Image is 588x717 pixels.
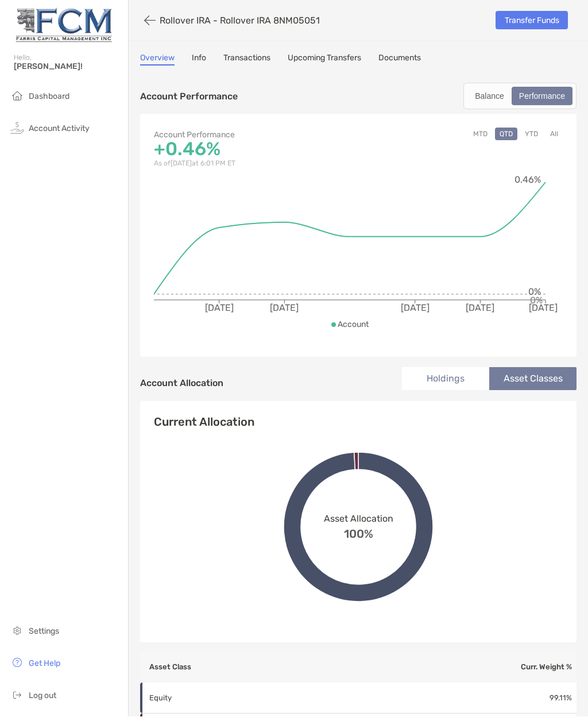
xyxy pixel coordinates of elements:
p: Account Performance [140,90,238,104]
div: Balance [469,88,510,105]
a: Upcoming Transfers [288,53,361,66]
li: Holdings [402,368,489,391]
p: +0.46% [154,142,358,157]
th: Curr. Weight % [459,652,577,683]
img: Zoe Logo [14,5,114,46]
th: Asset Class [140,652,459,683]
span: Account Activity [29,124,90,134]
a: Overview [140,53,175,66]
td: 99.11 % [459,683,577,714]
tspan: [DATE] [466,303,494,314]
tspan: [DATE] [205,303,234,314]
span: Log out [29,691,56,701]
p: Account [338,318,369,332]
p: As of [DATE] at 6:01 PM ET [154,157,358,171]
tspan: [DATE] [401,303,430,314]
a: Info [192,53,206,66]
button: All [546,128,563,141]
span: Dashboard [29,92,69,102]
div: segmented control [463,83,577,110]
p: Rollover IRA - Rollover IRA 8NM05051 [160,16,320,26]
tspan: 0.46% [514,175,541,186]
tspan: 0% [530,295,543,306]
span: Get Help [29,659,60,669]
img: logout icon [10,688,24,702]
h4: Current Allocation [154,415,254,429]
li: Asset Classes [489,368,577,391]
button: YTD [520,128,543,141]
div: Performance [513,88,571,105]
img: settings icon [10,624,24,638]
a: Transactions [223,53,270,66]
span: Asset Allocation [324,514,393,525]
tspan: [DATE] [270,303,299,314]
p: Account Performance [154,128,358,142]
span: Settings [29,627,59,637]
img: get-help icon [10,656,24,670]
button: QTD [495,128,517,141]
span: [PERSON_NAME]! [14,62,121,72]
button: MTD [469,128,492,141]
p: Equity [149,691,310,706]
a: Transfer Funds [496,11,568,30]
img: activity icon [10,121,24,135]
img: household icon [10,89,24,103]
a: Documents [378,53,421,66]
h4: Account Allocation [140,378,223,389]
span: 100% [344,525,373,541]
tspan: 0% [528,287,541,298]
tspan: [DATE] [529,303,558,314]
